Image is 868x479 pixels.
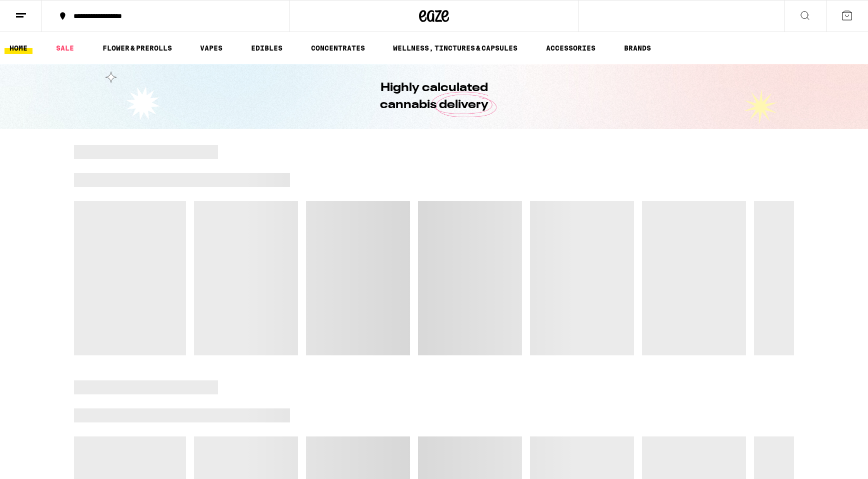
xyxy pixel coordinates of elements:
a: HOME [4,42,32,54]
a: SALE [51,42,79,54]
a: WELLNESS, TINCTURES & CAPSULES [388,42,522,54]
a: EDIBLES [246,42,287,54]
a: VAPES [195,42,227,54]
a: ACCESSORIES [541,42,600,54]
a: FLOWER & PREROLLS [97,42,177,54]
a: CONCENTRATES [306,42,370,54]
a: BRANDS [619,42,656,54]
h1: Highly calculated cannabis delivery [351,80,516,114]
